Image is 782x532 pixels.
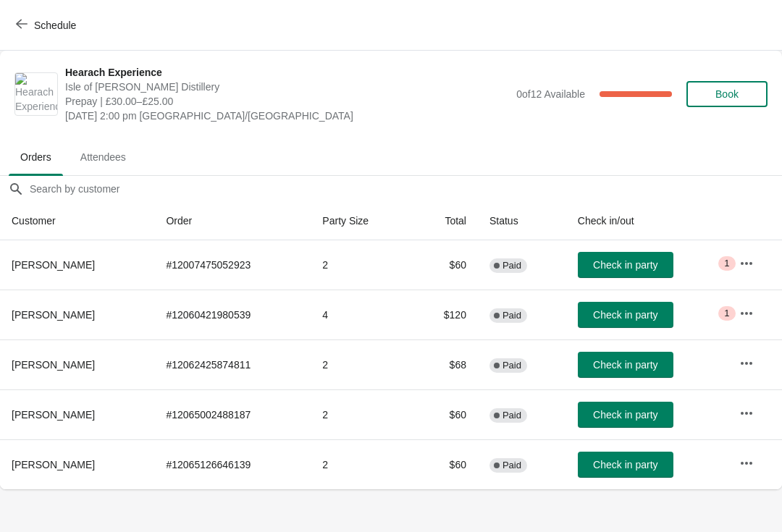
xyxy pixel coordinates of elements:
td: # 12062425874811 [154,339,311,389]
span: 1 [724,258,729,269]
button: Check in party [578,252,673,278]
td: # 12065002488187 [154,389,311,439]
td: # 12065126646139 [154,439,311,489]
td: 2 [311,240,411,290]
td: $60 [411,389,478,439]
span: Prepay | £30.00–£25.00 [65,94,509,109]
span: Check in party [593,359,657,371]
td: $120 [411,290,478,339]
span: 1 [724,308,729,319]
button: Check in party [578,452,673,478]
span: Paid [503,310,521,321]
span: 0 of 12 Available [516,88,585,100]
td: 2 [311,339,411,389]
button: Check in party [578,352,673,378]
td: 4 [311,290,411,339]
span: Check in party [593,309,657,321]
td: $60 [411,439,478,489]
span: [PERSON_NAME] [12,259,95,271]
th: Check in/out [566,202,728,240]
span: Schedule [34,20,76,31]
span: Isle of [PERSON_NAME] Distillery [65,80,509,94]
span: Check in party [593,459,657,470]
td: $68 [411,339,478,389]
th: Total [411,202,478,240]
th: Party Size [311,202,411,240]
span: Hearach Experience [65,65,509,80]
button: Schedule [7,12,88,38]
span: [PERSON_NAME] [12,309,95,321]
td: 2 [311,439,411,489]
th: Order [154,202,311,240]
span: Paid [503,460,521,471]
td: 2 [311,389,411,439]
span: Book [715,88,739,100]
th: Status [478,202,566,240]
span: Paid [503,410,521,421]
span: Paid [503,260,521,271]
button: Check in party [578,302,673,328]
span: [DATE] 2:00 pm [GEOGRAPHIC_DATA]/[GEOGRAPHIC_DATA] [65,109,509,123]
span: [PERSON_NAME] [12,359,95,371]
span: [PERSON_NAME] [12,459,95,470]
span: Paid [503,360,521,371]
button: Check in party [578,402,673,428]
input: Search by customer [29,176,782,202]
span: [PERSON_NAME] [12,409,95,421]
td: # 12007475052923 [154,240,311,290]
span: Attendees [69,144,138,170]
td: $60 [411,240,478,290]
span: Check in party [593,409,657,421]
button: Book [686,81,768,107]
td: # 12060421980539 [154,290,311,339]
span: Orders [9,144,63,170]
img: Hearach Experience [15,73,57,115]
span: Check in party [593,259,657,271]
